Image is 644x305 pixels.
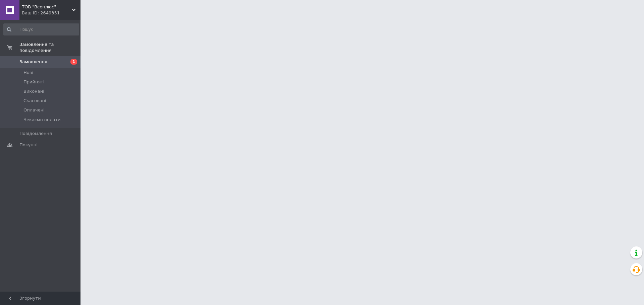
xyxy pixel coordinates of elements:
span: Скасовані [23,98,46,104]
span: Замовлення та повідомлення [19,42,80,54]
span: Виконані [23,88,44,94]
span: ТОВ "Всеплюс" [22,4,72,10]
span: 1 [70,59,77,65]
span: Нові [23,70,33,76]
span: Покупці [19,142,38,148]
input: Пошук [3,23,79,35]
span: Чекаємо оплати [23,117,61,123]
div: Ваш ID: 2649351 [22,10,80,16]
span: Прийняті [23,79,44,85]
span: Замовлення [19,59,47,65]
span: Повідомлення [19,131,52,137]
span: Оплачені [23,107,45,113]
